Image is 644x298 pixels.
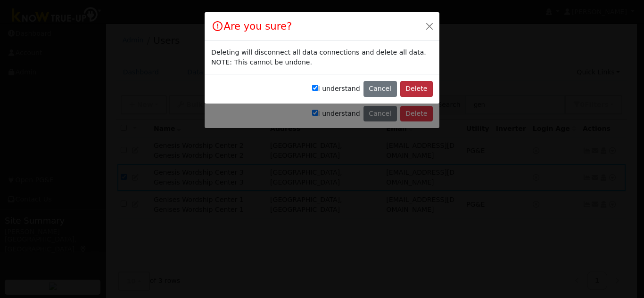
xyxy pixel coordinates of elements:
input: I understand [312,85,318,91]
h4: Are you sure? [211,19,292,34]
button: Close [423,19,436,32]
button: Delete [400,81,433,97]
button: Cancel [363,81,397,97]
label: I understand [312,84,360,94]
div: Deleting will disconnect all data connections and delete all data. NOTE: This cannot be undone. [211,48,433,67]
